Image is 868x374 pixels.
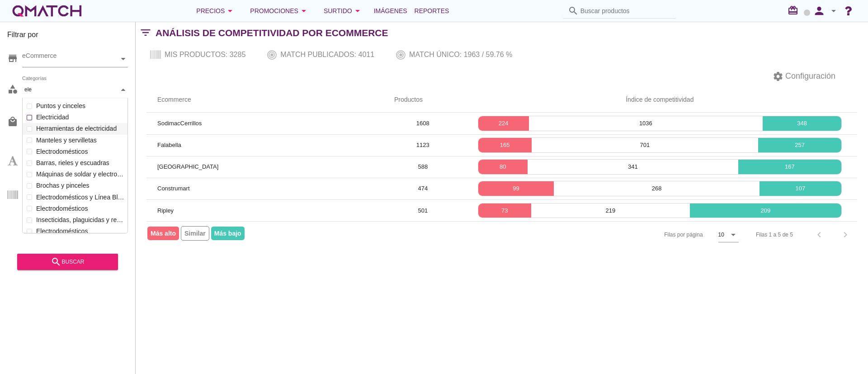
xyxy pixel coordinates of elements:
[531,206,690,215] p: 219
[568,5,579,16] i: search
[759,184,841,193] p: 107
[756,231,793,239] div: Filas 1 a 5 de 5
[11,2,83,20] a: white-qmatch-logo
[157,207,174,214] span: Ripley
[478,141,532,150] p: 165
[411,2,453,20] a: Reportes
[383,178,462,199] td: 474
[7,29,128,44] h3: Filtrar por
[157,185,190,192] span: Construmart
[783,70,835,82] span: Configuración
[51,256,61,267] i: search
[383,199,462,221] td: 501
[788,5,802,16] i: redeem
[34,226,125,237] label: Electrodomésticos
[225,5,236,16] i: arrow_drop_down
[462,87,857,113] th: Índice de competitividad: Not sorted.
[478,206,531,215] p: 73
[738,162,841,171] p: 167
[374,5,407,16] span: Imágenes
[580,4,671,18] input: Buscar productos
[34,203,125,214] label: Electrodomésticos
[383,87,462,113] th: Productos: Not sorted.
[34,192,125,203] label: Electrodomésticos y Línea Blanca
[383,156,462,178] td: 588
[728,229,739,240] i: arrow_drop_down
[574,222,739,248] div: Filas por página
[7,53,18,64] i: store
[383,113,462,134] td: 1608
[250,5,309,16] div: Promociones
[324,5,363,16] div: Surtido
[763,119,841,128] p: 348
[34,146,125,157] label: Electrodomésticos
[34,157,125,169] label: Barras, rieles y escuadras
[554,184,759,193] p: 268
[34,135,125,146] label: Manteles y servilletas
[7,84,18,95] i: category
[478,184,554,193] p: 99
[24,256,111,267] div: buscar
[718,231,724,239] div: 10
[34,100,125,112] label: Puntos y cinceles
[157,163,218,170] span: [GEOGRAPHIC_DATA]
[690,206,841,215] p: 209
[316,2,370,20] button: Surtido
[157,120,202,127] span: SodimacCerrillos
[529,119,763,128] p: 1036
[181,226,209,241] span: Similar
[34,123,125,134] label: Herramientas de electricidad
[478,119,529,128] p: 224
[765,68,843,85] button: Configuración
[810,5,828,17] i: person
[528,162,738,171] p: 341
[34,169,125,180] label: Máquinas de soldar y electrodos
[758,141,841,150] p: 257
[352,5,363,16] i: arrow_drop_down
[532,141,758,150] p: 701
[298,5,309,16] i: arrow_drop_down
[17,254,118,270] button: buscar
[34,180,125,191] label: Brochas y pinceles
[189,2,243,20] button: Precios
[370,2,411,20] a: Imágenes
[415,5,449,16] span: Reportes
[34,112,125,123] label: Electricidad
[211,227,245,240] span: Más bajo
[146,87,383,113] th: Ecommerce: Not sorted.
[828,5,839,16] i: arrow_drop_down
[156,26,388,40] h2: Análisis de competitividad por Ecommerce
[773,71,783,82] i: settings
[157,142,181,148] span: Falabella
[7,116,18,127] i: local_mall
[196,5,236,16] div: Precios
[383,134,462,156] td: 1123
[147,227,179,240] span: Más alto
[34,214,125,226] label: Insecticidas, plaguicidas y repelentes
[243,2,316,20] button: Promociones
[478,162,528,171] p: 80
